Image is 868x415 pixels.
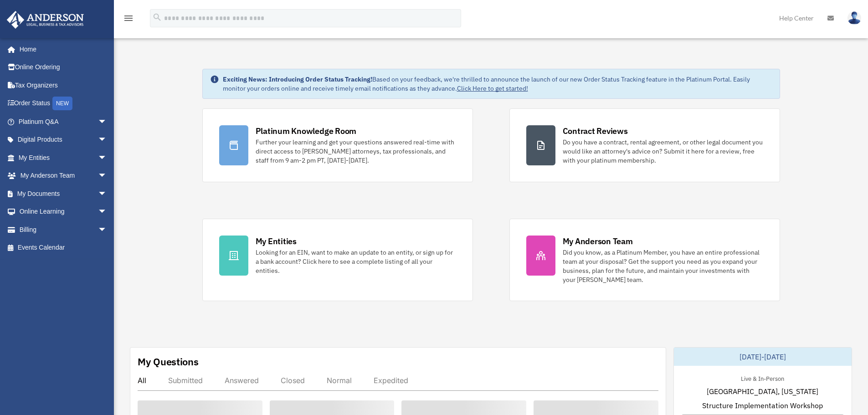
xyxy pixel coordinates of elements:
div: Further your learning and get your questions answered real-time with direct access to [PERSON_NAM... [256,138,456,165]
strong: Exciting News: Introducing Order Status Tracking! [223,75,372,83]
div: Submitted [168,376,203,385]
a: My Documentsarrow_drop_down [6,184,121,203]
div: My Entities [256,236,297,247]
a: menu [123,16,134,24]
div: [DATE]-[DATE] [674,348,852,366]
span: arrow_drop_down [98,203,116,221]
a: My Anderson Teamarrow_drop_down [6,167,121,185]
span: arrow_drop_down [98,113,116,131]
span: [GEOGRAPHIC_DATA], [US_STATE] [707,386,818,397]
div: Did you know, as a Platinum Member, you have an entire professional team at your disposal? Get th... [563,248,763,284]
a: Digital Productsarrow_drop_down [6,131,121,149]
div: Looking for an EIN, want to make an update to an entity, or sign up for a bank account? Click her... [256,248,456,275]
a: My Entitiesarrow_drop_down [6,149,121,167]
span: arrow_drop_down [98,131,116,149]
a: My Anderson Team Did you know, as a Platinum Member, you have an entire professional team at your... [509,219,780,301]
a: Online Learningarrow_drop_down [6,203,121,221]
div: Expedited [374,376,408,385]
div: Platinum Knowledge Room [256,125,357,137]
span: arrow_drop_down [98,149,116,167]
div: Do you have a contract, rental agreement, or other legal document you would like an attorney's ad... [563,138,763,165]
i: menu [123,13,134,24]
a: Events Calendar [6,239,121,257]
div: My Questions [138,355,199,369]
div: Answered [225,376,259,385]
span: arrow_drop_down [98,220,116,239]
img: Anderson Advisors Platinum Portal [4,11,87,29]
span: Structure Implementation Workshop [702,400,823,411]
span: arrow_drop_down [98,167,116,185]
img: User Pic [847,11,861,25]
a: Billingarrow_drop_down [6,220,121,239]
a: Platinum Q&Aarrow_drop_down [6,113,121,131]
a: Home [6,40,116,58]
a: Tax Organizers [6,76,121,94]
div: Based on your feedback, we're thrilled to announce the launch of our new Order Status Tracking fe... [223,75,772,93]
i: search [152,12,162,22]
div: Closed [281,376,305,385]
a: Order StatusNEW [6,94,121,113]
a: Click Here to get started! [457,84,528,92]
div: My Anderson Team [563,236,633,247]
div: Normal [327,376,352,385]
div: Contract Reviews [563,125,628,137]
div: NEW [52,97,72,110]
div: Live & In-Person [734,373,791,383]
div: All [138,376,146,385]
a: My Entities Looking for an EIN, want to make an update to an entity, or sign up for a bank accoun... [202,219,473,301]
a: Contract Reviews Do you have a contract, rental agreement, or other legal document you would like... [509,108,780,182]
span: arrow_drop_down [98,184,116,203]
a: Online Ordering [6,58,121,77]
a: Platinum Knowledge Room Further your learning and get your questions answered real-time with dire... [202,108,473,182]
